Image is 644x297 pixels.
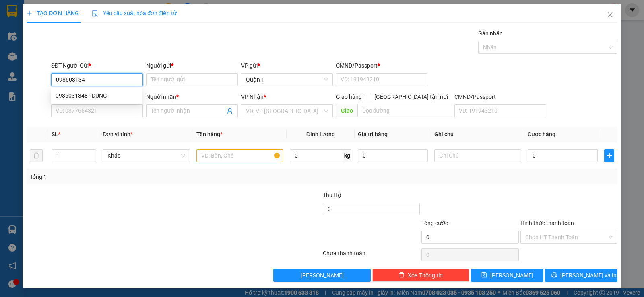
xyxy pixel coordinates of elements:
div: CMND/Passport [454,92,546,101]
span: user-add [227,108,233,114]
span: Yêu cầu xuất hóa đơn điện tử [92,10,177,16]
span: Định lượng [306,131,335,137]
span: [PERSON_NAME] [490,271,533,280]
button: printer[PERSON_NAME] và In [545,269,617,282]
span: Khác [107,150,185,162]
label: Gán nhãn [478,30,503,37]
span: Thu Hộ [323,192,341,198]
span: plus [27,10,32,16]
button: save[PERSON_NAME] [471,269,543,282]
span: plus [605,152,614,159]
div: Người nhận [146,92,238,101]
span: [PERSON_NAME] [301,271,344,280]
input: Dọc đường [357,104,452,117]
button: [PERSON_NAME] [273,269,370,282]
span: save [481,272,487,279]
span: Quận 1 [246,74,328,86]
div: CMND/Passport [336,61,428,70]
input: 0 [358,149,428,162]
div: 0986031348 - DUNG [56,91,137,100]
span: Cước hàng [528,131,555,137]
span: delete [399,272,405,279]
span: [PERSON_NAME] và In [560,271,617,280]
span: [GEOGRAPHIC_DATA] tận nơi [371,92,451,101]
button: plus [604,149,614,162]
span: TẠO ĐƠN HÀNG [27,10,79,16]
span: VP Nhận [241,94,264,100]
span: Giao hàng [336,94,362,100]
div: Chưa thanh toán [322,249,421,263]
span: SL [52,131,58,137]
span: Tên hàng [196,131,223,137]
div: VP gửi [241,61,333,70]
div: Tổng: 1 [30,172,249,181]
div: Người gửi [146,61,238,70]
span: Tổng cước [421,220,448,226]
button: Close [599,4,621,27]
span: close [607,12,613,18]
button: delete [30,149,43,162]
input: VD: Bàn, Ghế [196,149,283,162]
span: kg [343,149,351,162]
div: 0986031348 - DUNG [51,89,142,102]
button: deleteXóa Thông tin [372,269,469,282]
span: Đơn vị tính [103,131,133,137]
span: Xóa Thông tin [408,271,443,280]
img: icon [92,10,98,17]
span: Giao [336,104,357,117]
span: printer [551,272,557,279]
label: Hình thức thanh toán [520,220,574,226]
input: Ghi Chú [434,149,521,162]
span: Giá trị hàng [358,131,388,137]
th: Ghi chú [431,127,524,142]
div: SĐT Người Gửi [51,61,143,70]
